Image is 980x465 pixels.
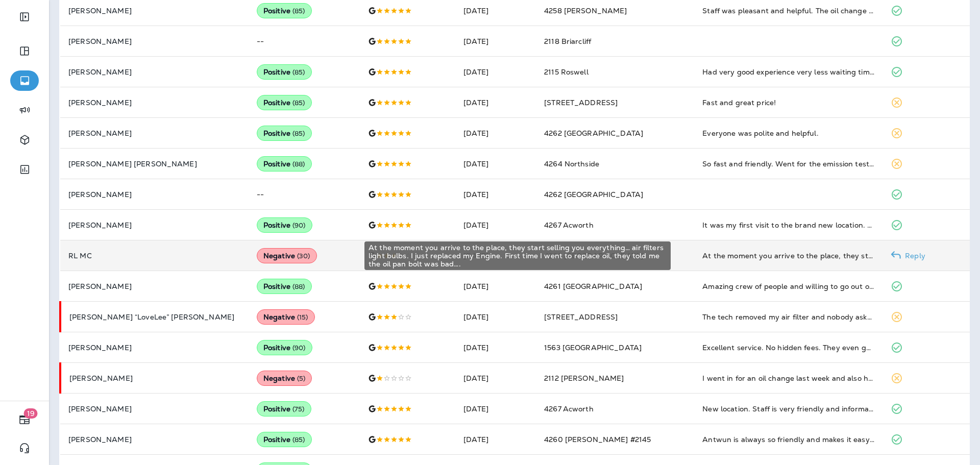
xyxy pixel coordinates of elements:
[292,68,305,77] span: ( 85 )
[257,156,312,172] div: Positive
[292,160,305,168] span: ( 88 )
[69,374,240,382] p: [PERSON_NAME]
[702,281,874,291] div: Amazing crew of people and willing to go out of there way to help out
[257,126,312,141] div: Positive
[544,129,643,138] span: 4262 [GEOGRAPHIC_DATA]
[257,371,312,386] div: Negative
[544,374,624,383] span: 2112 [PERSON_NAME]
[292,344,306,352] span: ( 90 )
[455,57,536,87] td: [DATE]
[702,67,874,77] div: Had very good experience very less waiting time and staff is very supportive.
[68,37,240,45] p: [PERSON_NAME]
[68,99,240,107] p: [PERSON_NAME]
[702,373,874,383] div: I went in for an oil change last week and also had the coolant filled. About 5 miles after drivin...
[68,68,240,76] p: [PERSON_NAME]
[257,64,312,80] div: Positive
[297,313,308,322] span: ( 15 )
[702,251,874,261] div: At the moment you arrive to the place, they start selling you everything… air filters light bulbs...
[68,435,240,444] p: [PERSON_NAME]
[702,159,874,169] div: So fast and friendly. Went for the emission test. And they even helped inflate my tires for free
[702,434,874,445] div: Antwun is always so friendly and makes it easy to keep coming back! I've been going there for yea...
[292,221,306,230] span: ( 90 )
[257,3,312,18] div: Positive
[292,99,305,107] span: ( 85 )
[702,97,874,108] div: Fast and great price!
[249,179,360,210] td: --
[544,312,618,322] span: [STREET_ADDRESS]
[702,220,874,230] div: It was my first visit to the brand new location. Brian and the crew were on it! Got me in and out...
[257,309,315,325] div: Negative
[68,160,240,168] p: [PERSON_NAME] [PERSON_NAME]
[544,435,651,444] span: 4260 [PERSON_NAME] #2145
[544,282,642,291] span: 4261 [GEOGRAPHIC_DATA]
[544,159,599,168] span: 4264 Northside
[292,405,305,413] span: ( 75 )
[68,7,240,15] p: [PERSON_NAME]
[68,344,240,352] p: [PERSON_NAME]
[257,279,312,294] div: Positive
[544,67,589,77] span: 2115 Roswell
[544,190,643,199] span: 4262 [GEOGRAPHIC_DATA]
[544,221,594,230] span: 4267 Acworth
[455,149,536,179] td: [DATE]
[702,342,874,353] div: Excellent service. No hidden fees. They even gave me a free car wash coupon. Thank you so much ji...
[702,404,874,414] div: New location. Staff is very friendly and informative.
[702,128,874,138] div: Everyone was polite and helpful.
[10,409,39,430] button: 19
[702,6,874,16] div: Staff was pleasant and helpful. The oil change service was quick, efficient and thorough. The ser...
[68,221,240,229] p: [PERSON_NAME]
[68,282,240,290] p: [PERSON_NAME]
[544,343,642,352] span: 1563 [GEOGRAPHIC_DATA]
[455,179,536,210] td: [DATE]
[68,190,240,199] p: [PERSON_NAME]
[455,210,536,240] td: [DATE]
[257,95,312,110] div: Positive
[455,271,536,302] td: [DATE]
[257,401,311,417] div: Positive
[292,435,305,444] span: ( 85 )
[69,313,240,321] p: [PERSON_NAME] “LoveLee” [PERSON_NAME]
[544,404,594,413] span: 4267 Acworth
[257,217,312,233] div: Positive
[455,424,536,455] td: [DATE]
[544,37,591,46] span: 2118 Briarcliff
[297,252,310,260] span: ( 30 )
[292,7,305,15] span: ( 85 )
[68,405,240,413] p: [PERSON_NAME]
[455,26,536,57] td: [DATE]
[292,129,305,138] span: ( 85 )
[10,7,39,27] button: Expand Sidebar
[455,363,536,394] td: [DATE]
[257,340,312,355] div: Positive
[24,408,38,419] span: 19
[702,312,874,322] div: The tech removed my air filter and nobody asked him too, and then proceeded to try to get me to b...
[455,302,536,332] td: [DATE]
[455,118,536,149] td: [DATE]
[68,252,240,260] p: RL MC
[901,252,925,260] p: Reply
[257,432,312,447] div: Positive
[364,241,671,270] div: At the moment you arrive to the place, they start selling you everything… air filters light bulbs...
[455,332,536,363] td: [DATE]
[455,394,536,424] td: [DATE]
[544,6,627,15] span: 4258 [PERSON_NAME]
[455,87,536,118] td: [DATE]
[68,129,240,137] p: [PERSON_NAME]
[292,282,305,291] span: ( 88 )
[257,248,317,263] div: Negative
[297,374,305,383] span: ( 5 )
[249,26,360,57] td: --
[544,98,618,107] span: [STREET_ADDRESS]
